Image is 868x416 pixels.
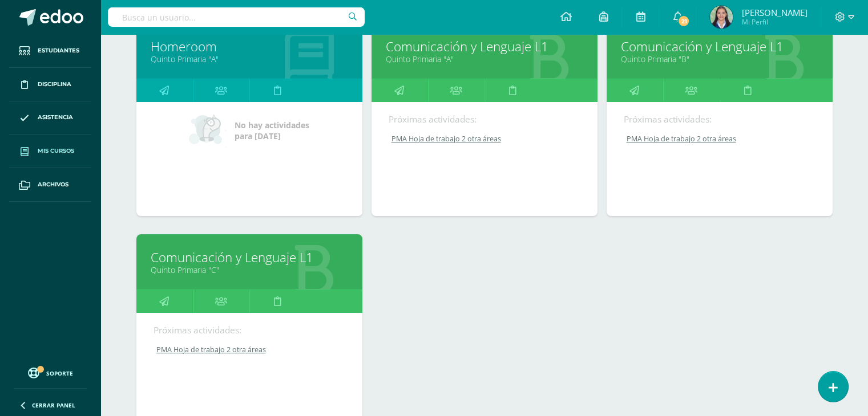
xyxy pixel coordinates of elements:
a: PMA Hoja de trabajo 2 otra áreas [154,345,346,354]
img: no_activities_small.png [189,113,227,148]
span: Mi Perfil [741,17,807,27]
a: Estudiantes [9,34,91,68]
a: Asistencia [9,101,91,135]
span: 21 [677,15,690,27]
span: Mis cursos [38,146,74,156]
span: Estudiantes [38,46,79,55]
a: Mis cursos [9,134,91,168]
span: No hay actividades para [DATE] [235,120,309,141]
img: 018c042a8e8dd272ac269bce2b175a24.png [710,6,733,28]
span: Archivos [38,180,68,189]
a: Comunicación y Lenguaje L1 [386,38,583,55]
a: Quinto Primaria "A" [151,54,348,64]
a: Archivos [9,168,91,202]
span: Asistencia [38,113,73,122]
div: Próximas actividades: [389,113,580,125]
a: PMA Hoja de trabajo 2 otra áreas [624,134,817,144]
a: Comunicación y Lenguaje L1 [621,38,818,55]
span: Soporte [46,369,73,377]
span: [PERSON_NAME] [741,7,807,18]
input: Busca un usuario... [108,7,365,27]
span: Cerrar panel [32,401,75,409]
span: Disciplina [38,80,71,89]
a: Quinto Primaria "B" [621,54,818,64]
a: Disciplina [9,68,91,101]
a: Homeroom [151,38,348,55]
a: Quinto Primaria "C" [151,264,348,275]
a: Comunicación y Lenguaje L1 [151,248,348,266]
a: Soporte [14,365,87,380]
a: Quinto Primaria "A" [386,54,583,64]
div: Próximas actividades: [624,113,815,125]
div: Próximas actividades: [154,324,345,336]
a: PMA Hoja de trabajo 2 otra áreas [389,134,582,144]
